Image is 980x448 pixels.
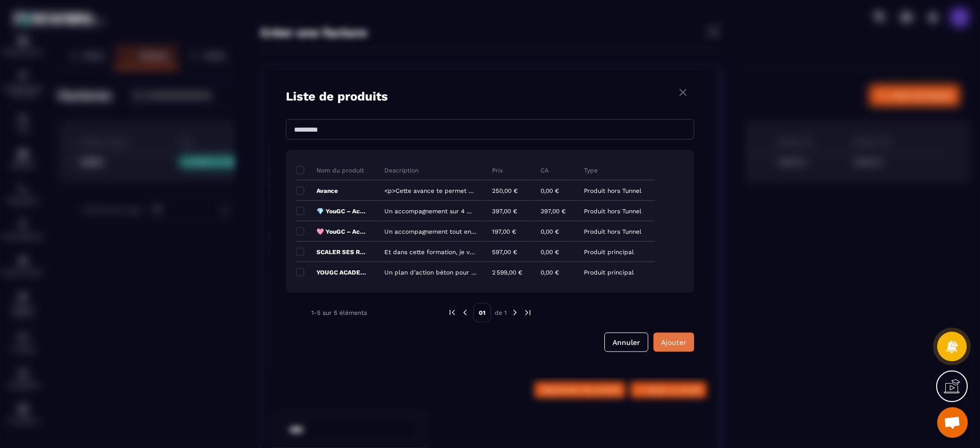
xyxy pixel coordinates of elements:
p: 01 [473,303,491,322]
p: CA [541,166,549,174]
img: prev [460,308,470,317]
span: Ajouter [661,338,687,346]
p: SCALER SES REVENUS [296,247,369,256]
p: Prix [492,166,503,174]
img: prev [448,308,457,317]
p: Produit hors Tunnel [584,207,642,214]
button: Ajouter [653,333,694,352]
button: Annuler [604,333,648,352]
p: Produit principal [584,268,634,276]
img: close [677,86,689,99]
p: Type [584,166,598,174]
p: Produit hors Tunnel [584,187,642,194]
p: 🩷 YouGC – Accompagnement 2 mois [296,227,369,235]
p: 💎 YouGC – Accompagnement Premium 4 mois [296,207,369,215]
p: Avance [296,186,338,194]
p: 1-5 sur 5 éléments [311,309,367,316]
p: Description [384,166,419,174]
h2: Liste de produits [286,86,388,107]
p: de 1 [495,309,507,317]
p: Produit hors Tunnel [584,228,642,235]
p: Nom du produit [296,166,364,174]
img: next [523,308,532,317]
p: Produit principal [584,248,634,255]
a: Ouvrir le chat [937,407,968,438]
p: YOUGC ACADEMY [296,268,369,276]
img: next [510,308,520,317]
